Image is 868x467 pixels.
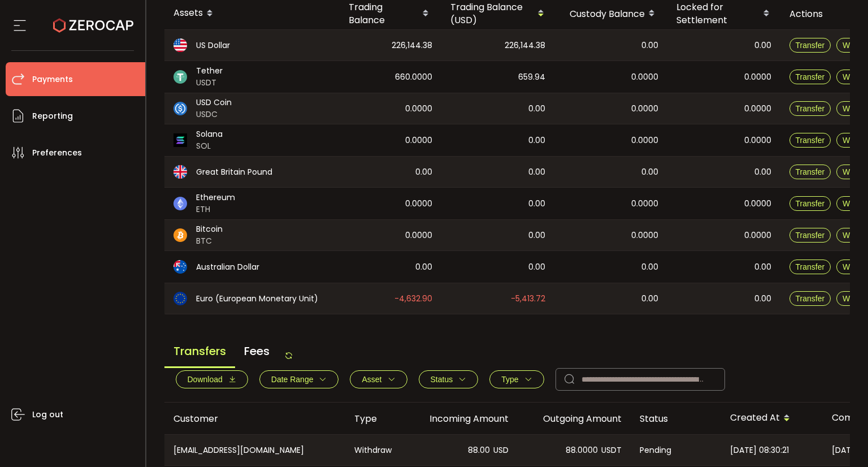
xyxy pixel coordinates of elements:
[528,197,545,210] span: 0.00
[528,102,545,115] span: 0.00
[796,104,825,113] span: Transfer
[196,166,272,178] span: Great Britain Pound
[754,292,771,305] span: 0.00
[631,71,658,84] span: 0.0000
[173,102,187,115] img: usdc_portfolio.svg
[631,412,721,425] div: Status
[796,199,825,208] span: Transfer
[173,38,187,52] img: usd_portfolio.svg
[362,375,381,384] span: Asset
[789,101,831,116] button: Transfer
[431,375,453,384] span: Status
[744,71,771,84] span: 0.0000
[405,229,432,242] span: 0.0000
[173,165,187,179] img: gbp_portfolio.svg
[641,292,658,305] span: 0.00
[196,223,223,235] span: Bitcoin
[789,70,831,84] button: Transfer
[395,71,432,84] span: 660.0000
[566,444,598,457] span: 88.0000
[754,39,771,52] span: 0.00
[789,196,831,211] button: Transfer
[164,4,340,23] div: Assets
[173,197,187,210] img: eth_portfolio.svg
[271,375,314,384] span: Date Range
[528,261,545,274] span: 0.00
[345,435,405,465] div: Withdraw
[641,39,658,52] span: 0.00
[196,97,232,109] span: USD Coin
[631,229,658,242] span: 0.0000
[392,39,432,52] span: 226,144.38
[196,128,223,140] span: Solana
[754,166,771,179] span: 0.00
[796,136,825,145] span: Transfer
[173,70,187,84] img: usdt_portfolio.svg
[235,336,279,366] span: Fees
[405,134,432,147] span: 0.0000
[796,72,825,81] span: Transfer
[744,229,771,242] span: 0.0000
[196,109,232,120] span: USDC
[196,261,259,273] span: Australian Dollar
[350,370,407,388] button: Asset
[340,1,441,27] div: Trading Balance
[196,204,235,215] span: ETH
[501,375,518,384] span: Type
[405,412,518,425] div: Incoming Amount
[196,65,223,77] span: Tether
[173,228,187,242] img: btc_portfolio.svg
[789,38,831,53] button: Transfer
[489,370,544,388] button: Type
[601,444,622,457] span: USDT
[796,294,825,303] span: Transfer
[528,166,545,179] span: 0.00
[796,231,825,240] span: Transfer
[196,77,223,89] span: USDT
[554,4,667,23] div: Custody Balance
[164,412,345,425] div: Customer
[796,167,825,176] span: Transfer
[641,166,658,179] span: 0.00
[32,71,73,88] span: Payments
[789,291,831,306] button: Transfer
[176,370,248,388] button: Download
[789,260,831,274] button: Transfer
[518,71,545,84] span: 659.94
[394,292,432,305] span: -4,632.90
[518,412,631,425] div: Outgoing Amount
[789,228,831,243] button: Transfer
[164,435,345,465] div: [EMAIL_ADDRESS][DOMAIN_NAME]
[811,413,868,467] iframe: Chat Widget
[345,412,405,425] div: Type
[641,261,658,274] span: 0.00
[631,102,658,115] span: 0.0000
[667,1,780,27] div: Locked for Settlement
[415,261,432,274] span: 0.00
[173,133,187,147] img: sol_portfolio.png
[744,102,771,115] span: 0.0000
[754,261,771,274] span: 0.00
[796,41,825,50] span: Transfer
[744,134,771,147] span: 0.0000
[631,134,658,147] span: 0.0000
[493,444,509,457] span: USD
[631,197,658,210] span: 0.0000
[164,336,235,368] span: Transfers
[32,145,82,161] span: Preferences
[528,134,545,147] span: 0.00
[196,235,223,247] span: BTC
[796,262,825,271] span: Transfer
[259,370,339,388] button: Date Range
[419,370,479,388] button: Status
[32,407,63,423] span: Log out
[173,292,187,305] img: eur_portfolio.svg
[505,39,545,52] span: 226,144.38
[405,197,432,210] span: 0.0000
[196,40,230,51] span: US Dollar
[730,444,789,457] span: [DATE] 08:30:21
[188,375,223,384] span: Download
[196,140,223,152] span: SOL
[640,444,671,457] span: Pending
